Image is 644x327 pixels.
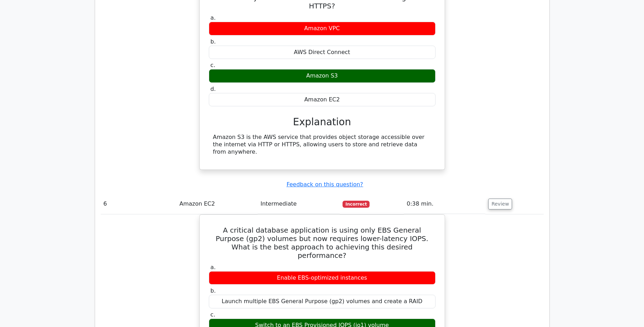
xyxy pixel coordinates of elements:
button: Review [488,199,512,209]
h3: Explanation [213,116,431,128]
span: a. [211,264,216,271]
div: Enable EBS-optimized instances [209,271,436,285]
h5: A critical database application is using only EBS General Purpose (gp2) volumes but now requires ... [208,226,436,260]
span: b. [211,38,216,45]
td: Intermediate [258,194,340,214]
span: a. [211,14,216,21]
div: Launch multiple EBS General Purpose (gp2) volumes and create a RAID [209,295,436,308]
span: b. [211,287,216,294]
span: c. [211,62,215,68]
span: Incorrect [343,201,370,208]
span: c. [211,311,215,318]
td: Amazon EC2 [177,194,258,214]
div: Amazon EC2 [209,93,436,107]
div: Amazon S3 is the AWS service that provides object storage accessible over the internet via HTTP o... [213,134,431,155]
div: AWS Direct Connect [209,46,436,59]
span: d. [211,86,216,92]
div: Amazon VPC [209,22,436,35]
a: Feedback on this question? [286,181,363,188]
td: 6 [101,194,177,214]
td: 0:38 min. [404,194,486,214]
div: Amazon S3 [209,69,436,83]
